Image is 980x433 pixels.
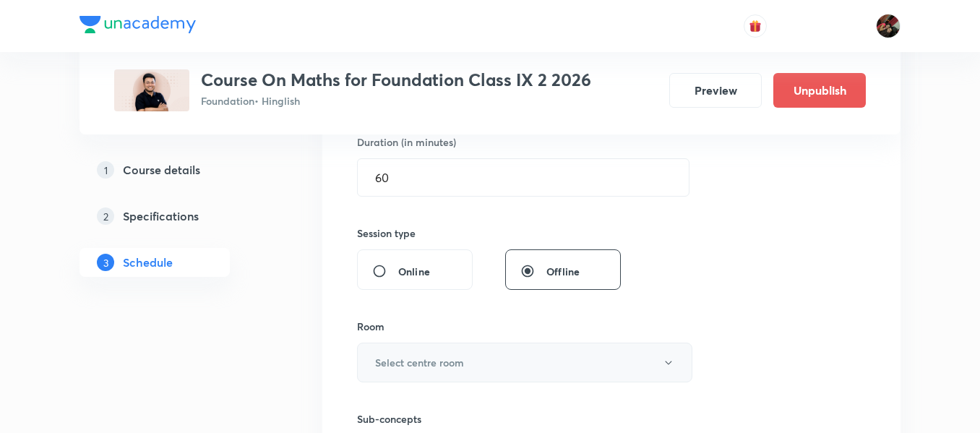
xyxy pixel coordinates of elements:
h6: Session type [357,226,416,241]
h5: Schedule [123,254,173,271]
img: Shweta Kokate [876,14,901,38]
h6: Sub-concepts [357,411,682,426]
a: 2Specifications [79,202,276,231]
p: Foundation • Hinglish [201,93,591,108]
a: 1Course details [79,155,276,184]
button: Unpublish [773,73,866,108]
img: 2D4D3D2E-8894-435F-ABE4-D457E353AF24_plus.png [114,69,189,111]
h5: Specifications [123,207,199,225]
h6: Duration (in minutes) [357,134,456,150]
button: avatar [744,14,767,38]
button: Select centre room [357,343,692,382]
h6: Room [357,319,384,334]
a: Company Logo [79,16,196,37]
h3: Course On Maths for Foundation Class IX 2 2026 [201,69,591,90]
input: 60 [358,159,689,196]
p: 1 [97,161,114,179]
span: Online [398,264,430,279]
img: avatar [749,20,762,33]
h5: Course details [123,161,200,179]
p: 3 [97,254,114,271]
img: Company Logo [79,16,196,33]
span: Offline [546,264,580,279]
button: Preview [669,73,762,108]
h6: Select centre room [375,355,464,370]
p: 2 [97,207,114,225]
